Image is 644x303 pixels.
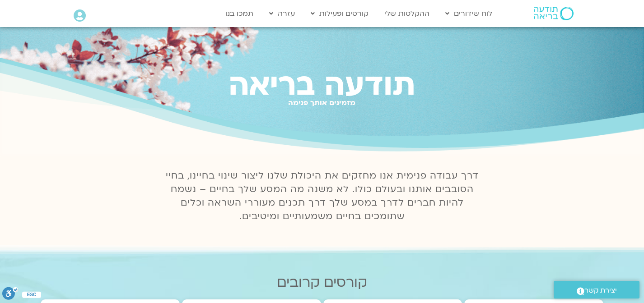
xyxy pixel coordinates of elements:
span: יצירת קשר [584,285,617,297]
h2: קורסים קרובים [41,275,603,290]
a: תמכו בנו [221,5,258,22]
p: דרך עבודה פנימית אנו מחזקים את היכולת שלנו ליצור שינוי בחיינו, בחיי הסובבים אותנו ובעולם כולו. לא... [160,169,484,223]
a: ההקלטות שלי [380,5,434,22]
a: יצירת קשר [554,281,639,298]
a: קורסים ופעילות [306,5,373,22]
img: תודעה בריאה [534,7,574,20]
a: לוח שידורים [441,5,497,22]
a: עזרה [265,5,299,22]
